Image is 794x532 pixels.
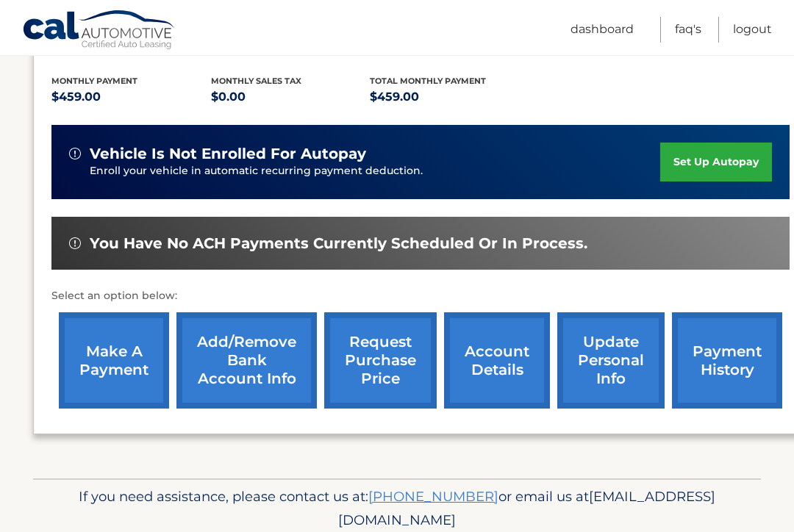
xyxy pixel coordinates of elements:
a: account details [444,312,550,409]
a: Cal Automotive [22,10,176,52]
p: Enroll your vehicle in automatic recurring payment deduction. [90,163,660,179]
span: Total Monthly Payment [370,76,486,86]
a: request purchase price [324,312,437,409]
a: Add/Remove bank account info [176,312,317,409]
a: payment history [672,312,782,409]
p: If you need assistance, please contact us at: or email us at [55,485,739,532]
a: Logout [733,17,772,43]
a: FAQ's [675,17,701,43]
span: You have no ACH payments currently scheduled or in process. [90,234,587,253]
a: make a payment [59,312,169,409]
span: Monthly sales Tax [211,76,301,86]
span: Monthly Payment [51,76,137,86]
p: $459.00 [51,87,211,107]
p: Select an option below: [51,287,790,305]
a: set up autopay [660,143,772,181]
p: $459.00 [370,87,529,107]
a: update personal info [557,312,665,409]
span: [EMAIL_ADDRESS][DOMAIN_NAME] [338,488,715,528]
span: vehicle is not enrolled for autopay [90,145,366,163]
p: $0.00 [211,87,371,107]
img: alert-white.svg [69,148,81,159]
a: Dashboard [571,17,634,43]
img: alert-white.svg [69,237,81,249]
a: [PHONE_NUMBER] [368,488,498,505]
